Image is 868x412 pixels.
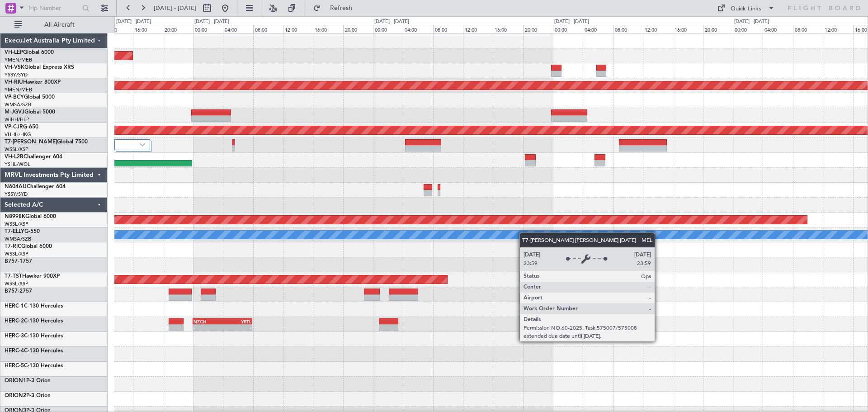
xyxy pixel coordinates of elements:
[5,363,63,369] a: HERC-5C-130 Hercules
[5,348,24,354] span: HERC-4
[373,25,403,33] div: 00:00
[5,393,51,398] a: ORION2P-3 Orion
[24,22,95,28] span: All Aircraft
[140,143,145,147] img: arrow-gray.svg
[5,50,54,55] a: VH-LEPGlobal 6000
[5,116,29,123] a: WIHH/HLP
[116,18,151,26] div: [DATE] - [DATE]
[343,25,373,33] div: 20:00
[5,154,24,160] span: VH-L2B
[103,25,133,33] div: 12:00
[313,25,343,33] div: 16:00
[5,289,32,294] a: B757-2757
[322,5,360,11] span: Refresh
[5,378,26,384] span: ORION1
[5,244,21,249] span: T7-RIC
[5,378,51,384] a: ORION1P-3 Orion
[5,214,56,219] a: N8998KGlobal 6000
[193,319,222,324] div: NZCH
[163,25,193,33] div: 20:00
[5,95,55,100] a: VP-BCYGlobal 5000
[154,4,196,12] span: [DATE] - [DATE]
[5,124,38,130] a: VP-CJRG-650
[5,274,60,279] a: T7-TSTHawker 900XP
[5,109,24,115] span: M-JGVJ
[712,1,779,15] button: Quick Links
[5,280,28,287] a: WSSL/XSP
[5,214,25,219] span: N8998K
[5,139,88,145] a: T7-[PERSON_NAME]Global 7500
[222,325,251,330] div: -
[583,25,613,33] div: 04:00
[731,5,761,14] div: Quick Links
[223,25,253,33] div: 04:00
[5,303,24,309] span: HERC-1
[28,1,80,15] input: Trip Number
[193,25,223,33] div: 00:00
[5,184,66,189] a: N604AUChallenger 604
[5,191,28,198] a: YSSY/SYD
[5,131,31,138] a: VHHH/HKG
[193,325,222,330] div: -
[5,161,30,168] a: YSHL/WOL
[5,348,63,354] a: HERC-4C-130 Hercules
[703,25,733,33] div: 20:00
[5,154,62,160] a: VH-L2BChallenger 604
[253,25,283,33] div: 08:00
[5,50,23,55] span: VH-LEP
[5,80,61,85] a: VH-RIUHawker 800XP
[5,259,32,264] a: B757-1757
[403,25,433,33] div: 04:00
[553,25,583,33] div: 00:00
[5,303,63,309] a: HERC-1C-130 Hercules
[733,25,763,33] div: 00:00
[5,109,55,115] a: M-JGVJGlobal 5000
[5,146,28,153] a: WSSL/XSP
[5,221,28,227] a: WSSL/XSP
[5,251,28,257] a: WSSL/XSP
[5,80,23,85] span: VH-RIU
[374,18,409,26] div: [DATE] - [DATE]
[5,95,24,100] span: VP-BCY
[5,236,31,242] a: WMSA/SZB
[5,65,74,70] a: VH-VSKGlobal Express XRS
[5,274,22,279] span: T7-TST
[5,318,63,324] a: HERC-2C-130 Hercules
[433,25,463,33] div: 08:00
[5,229,24,234] span: T7-ELLY
[5,259,23,264] span: B757-1
[554,18,589,26] div: [DATE] - [DATE]
[5,289,23,294] span: B757-2
[5,139,57,145] span: T7-[PERSON_NAME]
[194,18,229,26] div: [DATE] - [DATE]
[309,1,363,15] button: Refresh
[5,57,32,63] a: YMEN/MEB
[5,244,52,249] a: T7-RICGlobal 6000
[793,25,823,33] div: 08:00
[5,393,26,398] span: ORION2
[5,318,24,324] span: HERC-2
[10,18,98,32] button: All Aircraft
[613,25,643,33] div: 08:00
[5,363,24,369] span: HERC-5
[5,333,63,339] a: HERC-3C-130 Hercules
[823,25,853,33] div: 12:00
[222,319,251,324] div: YBTL
[283,25,313,33] div: 12:00
[643,25,673,33] div: 12:00
[133,25,163,33] div: 16:00
[5,229,40,234] a: T7-ELLYG-550
[523,25,553,33] div: 20:00
[5,184,27,189] span: N604AU
[5,333,24,339] span: HERC-3
[493,25,523,33] div: 16:00
[5,86,32,93] a: YMEN/MEB
[734,18,769,26] div: [DATE] - [DATE]
[5,71,28,78] a: YSSY/SYD
[5,101,31,108] a: WMSA/SZB
[5,124,23,130] span: VP-CJR
[763,25,793,33] div: 04:00
[463,25,493,33] div: 12:00
[5,65,24,70] span: VH-VSK
[673,25,703,33] div: 16:00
